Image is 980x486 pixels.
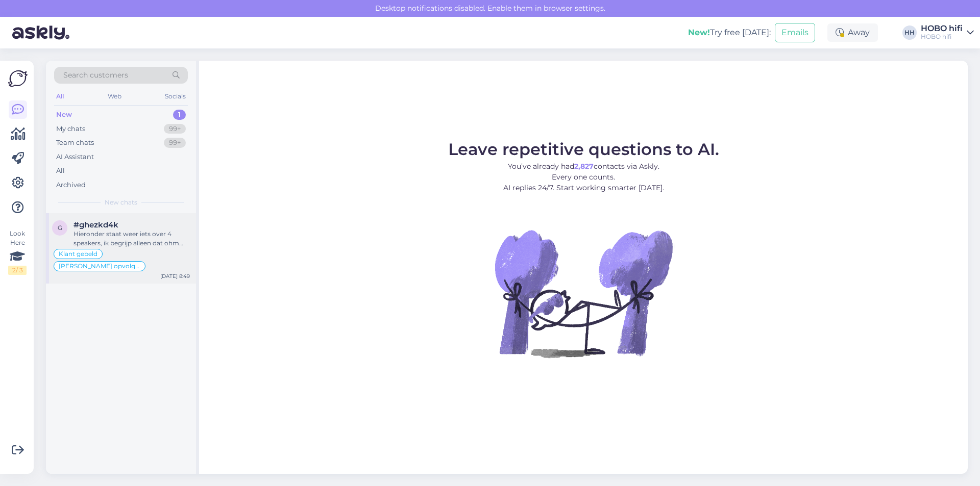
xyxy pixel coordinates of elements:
[448,139,719,159] span: Leave repetitive questions to AI.
[73,229,190,248] div: Hieronder staat weer iets over 4 speakers, ik begrijp alleen dat ohm verhaal niet zo goed.
[54,90,66,103] div: All
[164,138,186,148] div: 99+
[73,220,118,229] span: #ghezkd4k
[492,201,675,385] img: No Chat active
[921,33,963,41] div: HOBO hifi
[775,23,815,42] button: Emails
[56,166,65,176] div: All
[688,28,710,37] b: New!
[59,263,140,269] span: [PERSON_NAME] opvolgen
[921,24,963,33] div: HOBO hifi
[688,27,771,39] div: Try free [DATE]:
[63,70,128,81] span: Search customers
[56,110,72,120] div: New
[173,110,186,120] div: 1
[105,198,137,207] span: New chats
[56,138,94,148] div: Team chats
[8,69,28,88] img: Askly Logo
[56,180,86,190] div: Archived
[448,161,719,193] p: You’ve already had contacts via Askly. Every one counts. AI replies 24/7. Start working smarter [...
[902,25,917,40] div: HH
[58,224,62,232] span: g
[164,124,186,134] div: 99+
[56,152,94,162] div: AI Assistant
[921,24,974,41] a: HOBO hifiHOBO hifi
[160,272,190,280] div: [DATE] 8:49
[827,23,878,42] div: Away
[8,266,27,275] div: 2 / 3
[163,90,188,103] div: Socials
[8,229,27,275] div: Look Here
[574,162,594,171] b: 2,827
[106,90,124,103] div: Web
[59,251,97,257] span: Klant gebeld
[56,124,85,134] div: My chats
